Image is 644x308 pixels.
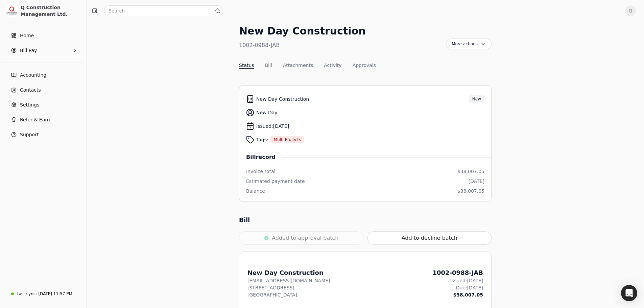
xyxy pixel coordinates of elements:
[20,101,39,109] span: Settings
[20,32,34,39] span: Home
[256,109,278,116] span: New Day
[472,96,481,102] span: New
[433,277,483,284] div: Issued: [DATE]
[239,41,366,49] div: 1002-0988-JAB
[239,215,257,224] div: Bill
[3,68,84,82] a: Accounting
[247,284,330,291] div: [STREET_ADDRESS]
[446,39,492,49] button: More actions
[6,5,18,17] img: 3171ca1f-602b-4dfe-91f0-0ace091e1481.jpeg
[246,178,305,185] div: Estimated payment date
[283,62,313,69] button: Attachments
[265,62,272,69] button: Bill
[239,23,366,39] div: New Day Construction
[274,137,301,143] span: Multi Projects
[457,168,484,175] div: $38,007.05
[3,29,84,42] a: Home
[256,96,309,103] span: New Day Construction
[324,62,341,69] button: Activity
[433,284,483,291] div: Due: [DATE]
[621,285,637,301] div: Open Intercom Messenger
[3,83,84,97] a: Contacts
[469,178,484,185] div: [DATE]
[239,62,254,69] button: Status
[17,291,37,297] div: Last sync:
[367,231,492,245] button: Add to decline batch
[246,153,282,161] span: Bill record
[247,277,330,284] div: [EMAIL_ADDRESS][DOMAIN_NAME]
[3,98,84,112] a: Settings
[256,123,289,130] span: Issued: [DATE]
[20,47,37,54] span: Bill Pay
[3,288,84,300] a: Last sync:[DATE] 11:57 PM
[3,128,84,141] button: Support
[353,62,376,69] button: Approvals
[20,87,41,94] span: Contacts
[433,291,483,299] div: $38,007.05
[246,168,276,175] div: Invoice total
[433,268,483,277] div: 1002-0988-JAB
[104,5,223,16] input: Search
[3,113,84,126] button: Refer & Earn
[21,4,80,18] div: Q Construction Management Ltd.
[20,131,39,138] span: Support
[247,268,330,277] div: New Day Construction
[247,291,330,299] div: [GEOGRAPHIC_DATA],
[38,291,72,297] div: [DATE] 11:57 PM
[20,72,46,79] span: Accounting
[625,5,636,16] button: G
[3,44,84,57] button: Bill Pay
[457,188,484,195] div: $38,007.05
[256,136,268,143] span: Tags:
[20,116,50,123] span: Refer & Earn
[246,188,265,195] div: Balance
